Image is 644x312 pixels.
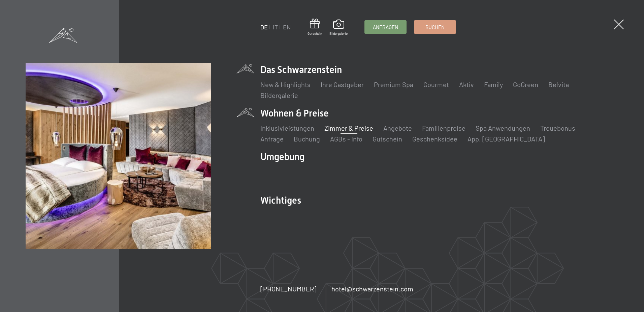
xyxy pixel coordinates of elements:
a: Family [484,80,503,88]
a: Zimmer & Preise [324,124,373,132]
a: Ihre Gastgeber [321,80,364,88]
a: Belvita [548,80,569,88]
a: IT [273,23,278,31]
span: [PHONE_NUMBER] [260,285,317,293]
a: Gutschein [373,135,402,143]
span: Buchen [425,24,445,31]
a: [PHONE_NUMBER] [260,284,317,293]
a: Geschenksidee [412,135,457,143]
a: Familienpreise [422,124,465,132]
a: hotel@schwarzenstein.com [331,284,413,293]
a: Aktiv [459,80,474,88]
a: Gutschein [308,19,322,36]
a: Bildergalerie [260,91,298,99]
span: Anfragen [373,24,398,31]
a: Bildergalerie [329,20,348,36]
a: Treuebonus [540,124,575,132]
a: EN [283,23,291,31]
a: Spa Anwendungen [476,124,530,132]
a: AGBs - Info [330,135,362,143]
a: Gourmet [423,80,449,88]
a: Inklusivleistungen [260,124,314,132]
a: Buchung [294,135,320,143]
a: Premium Spa [374,80,413,88]
a: DE [260,23,268,31]
a: App. [GEOGRAPHIC_DATA] [468,135,545,143]
a: Angebote [383,124,412,132]
span: Gutschein [308,31,322,36]
a: Anfrage [260,135,284,143]
a: Buchen [414,21,456,33]
a: GoGreen [513,80,538,88]
a: New & Highlights [260,80,311,88]
span: Bildergalerie [329,31,348,36]
a: Anfragen [365,21,406,33]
